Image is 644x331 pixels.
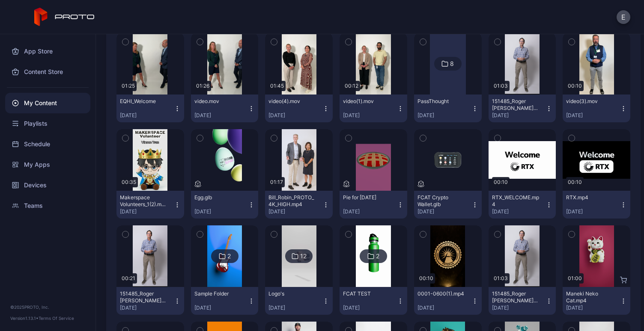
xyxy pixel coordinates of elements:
[5,195,90,216] a: Teams
[194,304,248,311] div: [DATE]
[5,154,90,175] a: My Apps
[268,304,322,311] div: [DATE]
[563,191,630,219] button: RTX.mp4[DATE]
[120,208,174,215] div: [DATE]
[194,208,248,215] div: [DATE]
[300,252,307,260] div: 12
[450,60,454,68] div: 8
[340,287,407,315] button: FCAT TEST[DATE]
[116,95,184,122] button: EQHI_Welcome[DATE]
[5,62,90,82] a: Content Store
[343,112,397,119] div: [DATE]
[492,208,546,215] div: [DATE]
[116,191,184,219] button: Makerspace Volunteers_1(2).mp4[DATE]
[116,287,184,315] button: 151485_Roger [PERSON_NAME] FCAT Patent PROTO_v2_1.mp4[DATE]
[343,98,390,105] div: video(1).mov
[227,252,231,260] div: 2
[120,290,167,304] div: 151485_Roger Stiles FCAT Patent PROTO_v2_1.mp4
[376,252,379,260] div: 2
[566,208,620,215] div: [DATE]
[194,98,241,105] div: video.mov
[566,98,613,105] div: video(3).mov
[566,112,620,119] div: [DATE]
[343,290,390,297] div: FCAT TEST
[566,290,613,304] div: Maneki Neko Cat.mp4
[194,290,241,297] div: Sample Folder
[5,134,90,154] a: Schedule
[489,95,556,122] button: 151485_Roger [PERSON_NAME] FCAT Patent PROTO (1).mp4[DATE]
[489,287,556,315] button: 151485_Roger [PERSON_NAME] FCAT Patent PROTO(1).mp4[DATE]
[563,287,630,315] button: Maneki Neko Cat.mp4[DATE]
[492,194,539,208] div: RTX_WELCOME.mp4
[563,95,630,122] button: video(3).mov[DATE]
[191,95,259,122] button: video.mov[DATE]
[120,194,167,208] div: Makerspace Volunteers_1(2).mp4
[417,304,471,311] div: [DATE]
[5,93,90,113] a: My Content
[120,112,174,119] div: [DATE]
[343,304,397,311] div: [DATE]
[617,10,630,24] button: E
[417,98,465,105] div: PassThought
[5,41,90,62] a: App Store
[492,112,546,119] div: [DATE]
[194,112,248,119] div: [DATE]
[414,287,482,315] button: 0001-0600(1).mp4[DATE]
[5,113,90,134] a: Playlists
[268,112,322,119] div: [DATE]
[489,191,556,219] button: RTX_WELCOME.mp4[DATE]
[268,290,316,297] div: Logo's
[10,304,85,310] div: © 2025 PROTO, Inc.
[265,95,333,122] button: video(4).mov[DATE]
[191,287,259,315] button: Sample Folder[DATE]
[417,208,471,215] div: [DATE]
[414,191,482,219] button: FCAT Crypto Wallet.glb[DATE]
[414,95,482,122] button: PassThought[DATE]
[5,175,90,195] a: Devices
[566,194,613,201] div: RTX.mp4
[268,98,316,105] div: video(4).mov
[265,191,333,219] button: Bill_Robin_PROTO_4K_HIGH.mp4[DATE]
[120,304,174,311] div: [DATE]
[39,316,74,321] a: Terms Of Service
[191,191,259,219] button: Egg.glb[DATE]
[492,304,546,311] div: [DATE]
[417,290,465,297] div: 0001-0600(1).mp4
[492,98,539,112] div: 151485_Roger Stiles FCAT Patent PROTO (1).mp4
[417,112,471,119] div: [DATE]
[492,290,539,304] div: 151485_Roger Stiles FCAT Patent PROTO(1).mp4
[268,194,316,208] div: Bill_Robin_PROTO_4K_HIGH.mp4
[343,194,390,201] div: Pie for pi day
[343,208,397,215] div: [DATE]
[566,304,620,311] div: [DATE]
[340,95,407,122] button: video(1).mov[DATE]
[10,316,39,321] span: Version 1.13.1 •
[120,98,167,105] div: EQHI_Welcome
[417,194,465,208] div: FCAT Crypto Wallet.glb
[340,191,407,219] button: Pie for [DATE][DATE]
[268,208,322,215] div: [DATE]
[194,194,241,201] div: Egg.glb
[265,287,333,315] button: Logo's[DATE]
